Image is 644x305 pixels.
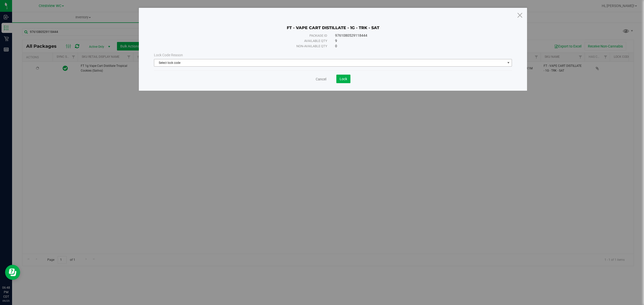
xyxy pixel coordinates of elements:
[170,44,327,49] div: Non-available qty
[154,53,183,57] span: Lock Code Reason
[336,75,350,83] button: Lock
[335,43,496,49] div: 0
[335,38,496,43] div: 9
[335,33,496,38] div: 9761080529118444
[154,59,505,66] span: Select lock code
[5,265,20,280] iframe: Resource center
[170,33,327,38] div: Package ID
[170,38,327,43] div: Available qty
[316,77,326,82] a: Cancel
[505,59,512,66] span: select
[340,77,347,81] span: Lock
[154,18,512,30] div: FT - VAPE CART DISTILLATE - 1G - TRK - SAT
